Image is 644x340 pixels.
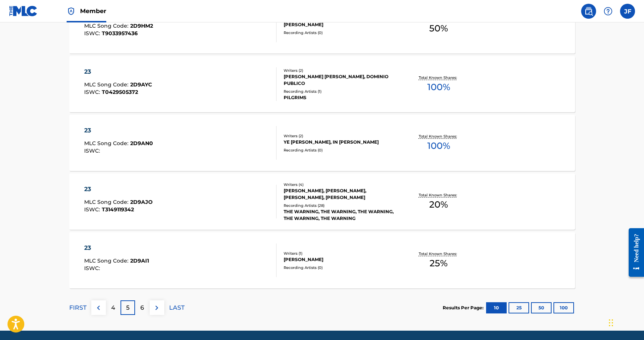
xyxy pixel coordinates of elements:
div: Writers ( 4 ) [284,182,397,187]
p: Results Per Page: [443,304,485,311]
span: MLC Song Code : [84,199,130,205]
div: Writers ( 2 ) [284,133,397,139]
a: 23MLC Song Code:2D9AI1ISWC:Writers (1)[PERSON_NAME]Recording Artists (0)Total Known Shares:25% [69,232,575,288]
div: THE WARNING, THE WARNING, THE WARNING, THE WARNING, THE WARNING [284,208,397,222]
span: 100 % [427,80,450,94]
div: [PERSON_NAME] [284,256,397,263]
span: 2D9AJO [130,199,153,205]
div: Help [601,4,616,19]
button: 50 [531,302,552,313]
p: 6 [140,303,144,312]
a: 23MLC Song Code:2D9AN0ISWC:Writers (2)YE [PERSON_NAME], IN [PERSON_NAME]Recording Artists (0)Tota... [69,115,575,171]
div: 23 [84,67,152,76]
span: T3149119342 [102,206,134,213]
button: 100 [553,302,574,313]
a: 23MLC Song Code:2D9AJOISWC:T3149119342Writers (4)[PERSON_NAME], [PERSON_NAME], [PERSON_NAME], [PE... [69,174,575,230]
span: MLC Song Code : [84,81,130,88]
div: User Menu [620,4,635,19]
iframe: Resource Center [623,221,644,285]
p: Total Known Shares: [419,75,459,80]
p: Total Known Shares: [419,192,459,198]
span: 2D9HM2 [130,22,153,29]
p: 5 [126,303,129,312]
button: 25 [509,302,529,313]
span: 2D9AI1 [130,257,149,264]
div: Recording Artists ( 0 ) [284,147,397,153]
span: ISWC : [84,147,102,154]
p: Total Known Shares: [419,134,459,139]
img: MLC Logo [9,6,38,16]
div: 23 [84,185,153,194]
span: T9033957436 [102,30,138,37]
span: ISWC : [84,206,102,213]
img: search [584,7,593,16]
p: 4 [111,303,115,312]
span: 50 % [429,22,448,35]
p: FIRST [69,303,86,312]
div: Writers ( 2 ) [284,68,397,73]
span: 2D9AN0 [130,140,153,147]
button: 10 [486,302,507,313]
div: Recording Artists ( 1 ) [284,89,397,94]
span: 20 % [429,198,448,211]
div: 23 [84,243,149,252]
p: Total Known Shares: [419,251,459,257]
div: 23 [84,126,153,135]
div: Recording Artists ( 0 ) [284,30,397,36]
span: ISWC : [84,30,102,37]
span: T0429505372 [102,89,138,95]
div: [PERSON_NAME] [284,21,397,28]
img: Top Rightsholder [67,7,76,16]
span: Member [80,7,106,15]
span: ISWC : [84,89,102,95]
div: PILGRIMS [284,94,397,101]
span: MLC Song Code : [84,257,130,264]
a: Public Search [581,4,596,19]
div: [PERSON_NAME], [PERSON_NAME], [PERSON_NAME], [PERSON_NAME] [284,187,397,201]
div: Writers ( 1 ) [284,251,397,256]
span: 100 % [427,139,450,153]
div: Drag [609,312,613,334]
div: Recording Artists ( 28 ) [284,203,397,208]
img: right [152,303,161,312]
span: ISWC : [84,265,102,272]
p: LAST [169,303,184,312]
span: 2D9AYC [130,81,152,88]
div: YE [PERSON_NAME], IN [PERSON_NAME] [284,139,397,146]
span: MLC Song Code : [84,22,130,29]
img: help [604,7,613,16]
div: [PERSON_NAME] [PERSON_NAME], DOMINIO PUBLICO [284,73,397,87]
iframe: Chat Widget [607,304,644,340]
div: Recording Artists ( 0 ) [284,265,397,270]
span: 25 % [430,257,448,270]
span: MLC Song Code : [84,140,130,147]
a: 23MLC Song Code:2D9AYCISWC:T0429505372Writers (2)[PERSON_NAME] [PERSON_NAME], DOMINIO PUBLICOReco... [69,56,575,112]
img: left [94,303,103,312]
